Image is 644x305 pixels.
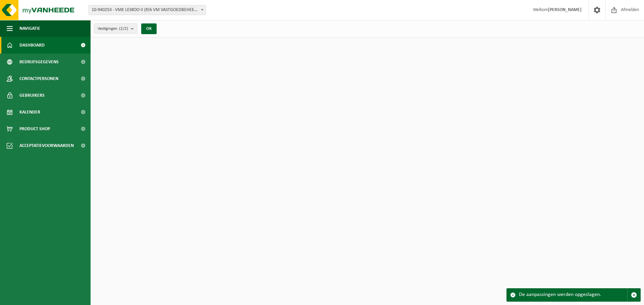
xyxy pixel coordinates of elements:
[548,7,582,12] strong: [PERSON_NAME]
[19,104,40,121] span: Kalender
[19,54,59,70] span: Bedrijfsgegevens
[519,289,627,301] div: De aanpassingen werden opgeslagen.
[19,37,45,54] span: Dashboard
[94,23,137,33] button: Vestigingen(2/2)
[19,87,45,104] span: Gebruikers
[19,137,74,154] span: Acceptatievoorwaarden
[19,121,50,137] span: Product Shop
[19,20,40,37] span: Navigatie
[98,24,128,34] span: Vestigingen
[19,70,58,87] span: Contactpersonen
[141,23,157,34] button: OK
[89,5,206,15] span: 10-940253 - VME LESKOO II (P/A VM VASTGOEDBEHEER BV) - OUDENAARDE
[119,26,128,31] count: (2/2)
[89,5,206,15] span: 10-940253 - VME LESKOO II (P/A VM VASTGOEDBEHEER BV) - OUDENAARDE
